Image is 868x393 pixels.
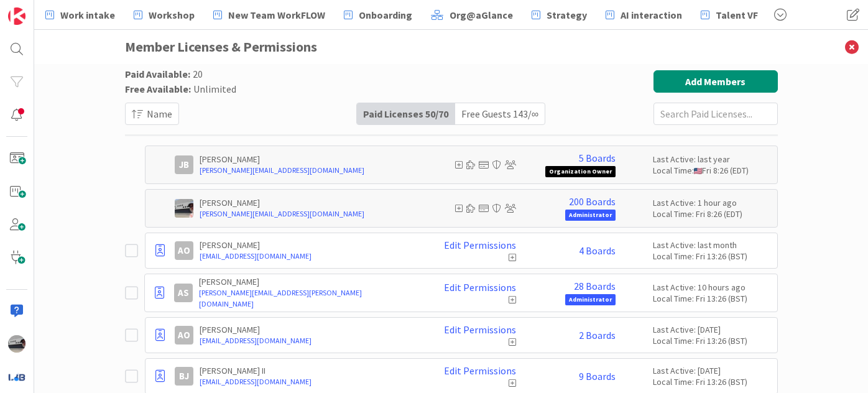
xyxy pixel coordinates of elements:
[621,7,682,22] span: AI interaction
[175,241,193,260] div: AO
[200,154,417,165] p: [PERSON_NAME]
[598,4,690,26] a: AI interaction
[60,7,115,22] span: Work intake
[579,245,616,256] a: 4 Boards
[653,335,771,346] div: Local Time: Fri 13:26 (BST)
[444,239,516,251] a: Edit Permissions
[579,330,616,341] a: 2 Boards
[653,165,771,176] div: Local Time: Fri 8:26 (EDT)
[653,251,771,262] div: Local Time: Fri 13:26 (BST)
[175,155,193,174] div: jB
[545,166,616,177] span: Organization Owner
[199,276,416,287] p: [PERSON_NAME]
[444,324,516,335] a: Edit Permissions
[228,7,325,22] span: New Team WorkFLOW
[193,68,203,80] span: 20
[8,335,25,353] img: jB
[200,239,417,251] p: [PERSON_NAME]
[175,199,193,218] img: jB
[547,7,587,22] span: Strategy
[125,83,191,95] span: Free Available:
[126,4,202,26] a: Workshop
[574,280,616,292] a: 28 Boards
[653,293,771,304] div: Local Time: Fri 13:26 (BST)
[175,326,193,344] div: AO
[579,371,616,382] a: 9 Boards
[450,7,513,22] span: Org@aGlance
[653,103,778,125] input: Search Paid Licenses...
[653,376,771,387] div: Local Time: Fri 13:26 (BST)
[125,103,179,125] button: Name
[524,4,594,26] a: Strategy
[653,70,778,93] button: Add Members
[716,7,758,22] span: Talent VF
[8,368,25,386] img: avatar
[653,324,771,335] div: Last Active: [DATE]
[8,7,25,25] img: Visit kanbanzone.com
[200,376,417,387] a: [EMAIL_ADDRESS][DOMAIN_NAME]
[125,68,190,80] span: Paid Available:
[193,83,236,95] span: Unlimited
[336,4,420,26] a: Onboarding
[565,210,616,221] span: Administrator
[653,197,771,208] div: Last Active: 1 hour ago
[653,208,771,220] div: Local Time: Fri 8:26 (EDT)
[149,7,195,22] span: Workshop
[444,282,516,293] a: Edit Permissions
[200,165,417,176] a: [PERSON_NAME][EMAIL_ADDRESS][DOMAIN_NAME]
[175,367,193,386] div: BJ
[200,365,417,376] p: [PERSON_NAME] II
[569,196,616,207] a: 200 Boards
[200,251,417,262] a: [EMAIL_ADDRESS][DOMAIN_NAME]
[200,208,417,220] a: [PERSON_NAME][EMAIL_ADDRESS][DOMAIN_NAME]
[125,30,778,64] h3: Member Licenses & Permissions
[565,294,616,305] span: Administrator
[174,284,193,302] div: AS
[423,4,520,26] a: Org@aGlance
[38,4,122,26] a: Work intake
[357,103,455,124] div: Paid Licenses 50 / 70
[444,365,516,376] a: Edit Permissions
[455,103,545,124] div: Free Guests 143 / ∞
[199,287,416,310] a: [PERSON_NAME][EMAIL_ADDRESS][PERSON_NAME][DOMAIN_NAME]
[147,106,172,121] span: Name
[694,168,702,174] img: us.png
[200,324,417,335] p: [PERSON_NAME]
[653,154,771,165] div: Last Active: last year
[693,4,765,26] a: Talent VF
[653,239,771,251] div: Last Active: last month
[200,335,417,346] a: [EMAIL_ADDRESS][DOMAIN_NAME]
[579,152,616,164] a: 5 Boards
[653,282,771,293] div: Last Active: 10 hours ago
[359,7,412,22] span: Onboarding
[200,197,417,208] p: [PERSON_NAME]
[206,4,333,26] a: New Team WorkFLOW
[653,365,771,376] div: Last Active: [DATE]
